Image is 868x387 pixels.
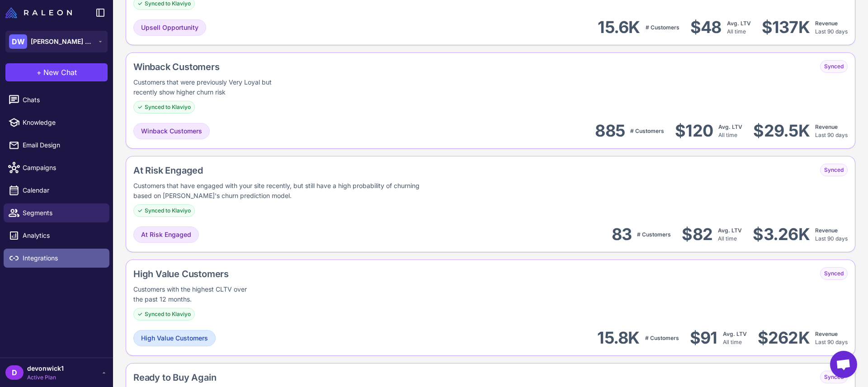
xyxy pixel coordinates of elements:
a: Open chat [830,351,857,378]
div: $48 [690,17,722,38]
a: Email Design [4,136,109,155]
div: All time [718,227,742,243]
div: Synced to Klaviyo [133,101,195,113]
span: Avg. LTV [718,227,742,234]
div: Synced [820,60,848,73]
img: Raleon Logo [5,7,72,18]
span: Knowledge [23,118,102,127]
div: Last 90 days [815,330,848,346]
span: Avg. LTV [718,123,742,130]
a: Analytics [4,226,109,245]
div: Synced [820,164,848,176]
span: # Customers [637,231,671,238]
a: Segments [4,203,109,222]
div: Synced to Klaviyo [133,204,195,217]
div: Last 90 days [815,227,848,243]
div: 15.8K [597,328,639,348]
a: Chats [4,90,109,109]
span: At Risk Engaged [141,230,191,240]
div: $120 [675,121,713,141]
div: Customers that have engaged with your site recently, but still have a high probability of churnin... [133,181,431,201]
span: # Customers [630,127,664,134]
span: High Value Customers [141,333,208,343]
div: Last 90 days [815,19,848,36]
span: devonwick1 [27,363,64,373]
span: Email Design [23,140,102,150]
div: Synced [820,267,848,280]
div: $262K [758,328,810,348]
div: All time [718,123,742,139]
span: Segments [23,208,102,218]
span: Analytics [23,231,102,241]
div: All time [723,330,747,346]
a: Raleon Logo [5,7,75,18]
div: 885 [595,121,625,141]
a: Knowledge [4,113,109,132]
span: [PERSON_NAME] Candle Co. Limited [31,37,94,47]
span: # Customers [646,24,679,31]
div: 83 [612,224,632,245]
div: $82 [682,224,712,245]
div: D [5,365,24,380]
div: $91 [690,328,717,348]
span: Avg. LTV [723,330,747,337]
div: Winback Customers [133,60,366,74]
span: Upsell Opportunity [141,23,198,33]
span: Chats [23,95,102,105]
span: Calendar [23,185,102,195]
button: +New Chat [5,63,108,81]
div: High Value Customers [133,267,307,281]
div: $3.26K [753,224,810,245]
span: Avg. LTV [727,20,751,27]
div: Customers that were previously Very Loyal but recently show higher churn risk [133,77,288,97]
span: Revenue [815,123,838,130]
span: New Chat [43,67,77,78]
div: At Risk Engaged [133,164,580,177]
div: Synced [820,371,848,383]
span: Revenue [815,227,838,234]
div: 15.6K [598,17,640,38]
div: $137K [762,17,810,38]
button: DW[PERSON_NAME] Candle Co. Limited [5,31,108,52]
span: Revenue [815,20,838,27]
div: Ready to Buy Again [133,371,317,384]
div: Synced to Klaviyo [133,308,195,321]
span: Campaigns [23,163,102,173]
a: Calendar [4,181,109,200]
span: Winback Customers [141,126,202,136]
span: # Customers [645,335,679,341]
div: Customers with the highest CLTV over the past 12 months. [133,284,249,304]
a: Integrations [4,249,109,268]
span: Active Plan [27,373,64,382]
div: All time [727,19,751,36]
div: $29.5K [753,121,810,141]
a: Campaigns [4,158,109,177]
div: DW [9,34,27,49]
div: Last 90 days [815,123,848,139]
span: Integrations [23,253,102,263]
span: + [37,67,42,78]
span: Revenue [815,330,838,337]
